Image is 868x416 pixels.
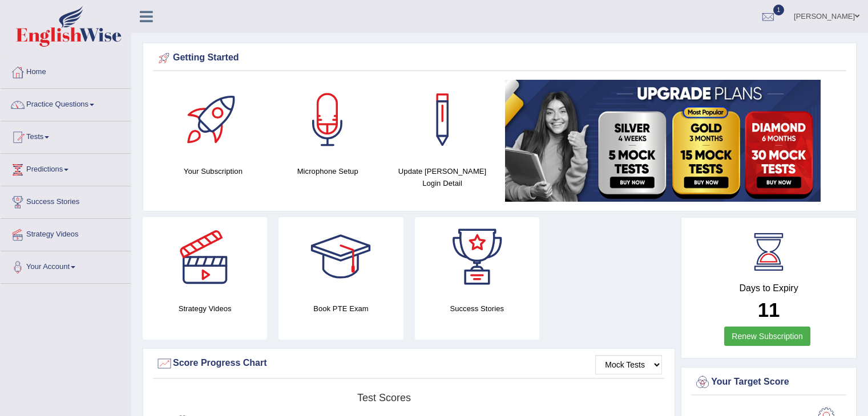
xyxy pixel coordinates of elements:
a: Predictions [1,154,131,182]
img: small5.jpg [505,80,821,202]
div: Your Target Score [694,374,843,391]
div: Getting Started [156,50,843,67]
h4: Book PTE Exam [278,303,403,315]
span: 1 [773,5,785,15]
a: Success Stories [1,186,131,215]
h4: Update [PERSON_NAME] Login Detail [391,165,494,189]
div: Score Progress Chart [156,355,662,372]
b: 11 [758,299,780,321]
h4: Days to Expiry [694,283,843,293]
h4: Your Subscription [162,165,265,177]
h4: Microphone Setup [276,165,380,177]
h4: Strategy Videos [143,303,267,315]
a: Strategy Videos [1,219,131,247]
a: Tests [1,121,131,150]
a: Your Account [1,251,131,280]
a: Renew Subscription [724,327,810,346]
a: Home [1,56,131,85]
a: Practice Questions [1,89,131,117]
h4: Success Stories [415,303,539,315]
tspan: Test scores [357,392,411,403]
